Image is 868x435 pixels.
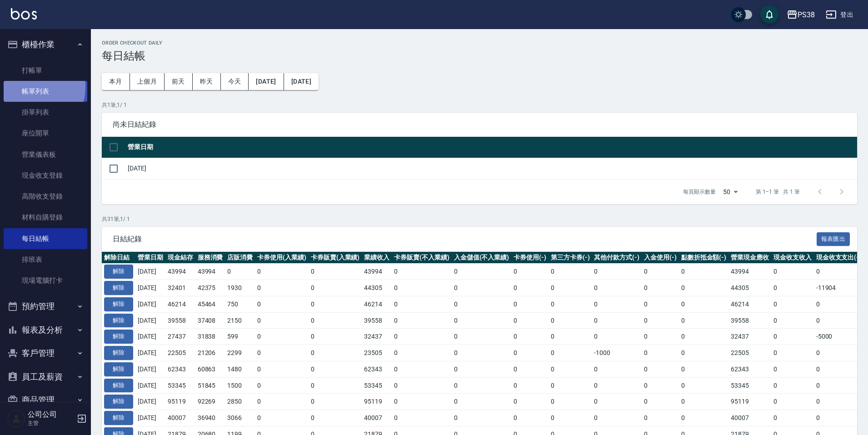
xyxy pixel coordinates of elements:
td: 40007 [165,410,195,426]
h5: 公司公司 [28,410,74,419]
td: 0 [771,329,814,345]
td: 0 [392,329,452,345]
button: 解除 [104,362,133,376]
td: 0 [309,361,362,377]
th: 其他付款方式(-) [592,252,642,264]
td: 3066 [225,410,255,426]
td: 599 [225,329,255,345]
td: 0 [392,296,452,312]
td: 0 [309,345,362,361]
td: 23505 [362,345,392,361]
td: 0 [814,345,864,361]
td: 51845 [195,377,225,394]
td: 0 [549,280,592,296]
td: 1500 [225,377,255,394]
td: 95119 [362,394,392,410]
th: 解除日結 [102,252,135,264]
a: 現場電腦打卡 [4,270,87,291]
button: [DATE] [249,73,284,90]
td: 0 [679,377,729,394]
td: [DATE] [135,329,165,345]
td: 0 [452,329,512,345]
td: 0 [771,280,814,296]
td: [DATE] [135,280,165,296]
td: 0 [511,377,549,394]
td: 0 [592,296,642,312]
th: 服務消費 [195,252,225,264]
button: 報表匯出 [817,232,850,246]
td: 0 [452,377,512,394]
button: 解除 [104,297,133,311]
th: 卡券販賣(入業績) [309,252,362,264]
td: 0 [549,296,592,312]
button: 預約管理 [4,295,87,318]
td: 0 [255,312,309,329]
td: 0 [511,394,549,410]
button: 解除 [104,346,133,360]
a: 高階收支登錄 [4,186,87,207]
td: 0 [255,264,309,280]
td: 0 [452,361,512,377]
button: 上個月 [130,73,165,90]
td: 0 [642,329,679,345]
td: 0 [309,280,362,296]
td: 53345 [362,377,392,394]
td: 0 [452,264,512,280]
p: 第 1–1 筆 共 1 筆 [756,188,800,196]
a: 每日結帳 [4,228,87,249]
td: 0 [309,264,362,280]
td: [DATE] [135,296,165,312]
div: PS38 [798,9,815,20]
td: 46214 [728,296,771,312]
p: 每頁顯示數量 [683,188,716,196]
td: 0 [592,361,642,377]
td: 36940 [195,410,225,426]
td: 32437 [728,329,771,345]
td: 0 [592,280,642,296]
td: 0 [452,312,512,329]
td: 0 [511,361,549,377]
td: 0 [452,296,512,312]
td: 40007 [728,410,771,426]
td: 0 [255,361,309,377]
td: 0 [549,345,592,361]
button: 登出 [822,6,857,23]
th: 現金收支收入 [771,252,814,264]
td: 42375 [195,280,225,296]
td: 0 [679,394,729,410]
td: 0 [392,394,452,410]
th: 現金收支支出(-) [814,252,864,264]
td: 0 [679,329,729,345]
th: 店販消費 [225,252,255,264]
td: 0 [549,361,592,377]
td: 0 [814,410,864,426]
button: 員工及薪資 [4,365,87,389]
td: 0 [255,410,309,426]
td: 39558 [728,312,771,329]
td: 0 [592,377,642,394]
td: 0 [392,264,452,280]
td: 40007 [362,410,392,426]
td: [DATE] [135,377,165,394]
td: 21206 [195,345,225,361]
button: 解除 [104,330,133,344]
th: 卡券使用(-) [511,252,549,264]
h2: Order checkout daily [102,40,857,46]
td: [DATE] [135,345,165,361]
td: 27437 [165,329,195,345]
td: 0 [771,394,814,410]
td: [DATE] [125,158,857,179]
td: 0 [309,377,362,394]
td: 0 [392,377,452,394]
td: 0 [255,280,309,296]
td: 0 [679,345,729,361]
td: 0 [255,377,309,394]
th: 現金結存 [165,252,195,264]
td: 22505 [165,345,195,361]
h3: 每日結帳 [102,50,857,62]
button: 解除 [104,395,133,409]
button: 商品管理 [4,388,87,412]
button: 解除 [104,281,133,295]
td: 53345 [165,377,195,394]
td: 0 [592,264,642,280]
